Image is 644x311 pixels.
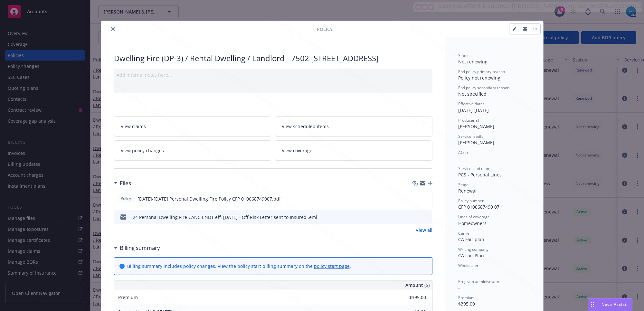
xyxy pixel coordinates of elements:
[458,301,475,307] span: $395.00
[458,101,485,107] span: Effective dates
[458,123,494,129] span: [PERSON_NAME]
[114,53,432,64] div: Dwelling Fire (DP-3) / Rental Dwelling / Landlord - 7502 [STREET_ADDRESS]
[458,214,490,220] span: Lines of coverage
[118,294,138,300] span: Premium
[275,140,432,161] a: View coverage
[282,123,329,130] span: View scheduled items
[133,214,317,221] div: 24 Personal Dwelling Fire CANC ENDT eff. [DATE] - Off-Risk Letter sent to Insured .eml
[121,123,146,130] span: View claims
[416,227,432,233] a: View all
[458,118,479,123] span: Producer(s)
[458,101,530,113] div: [DATE] - [DATE]
[458,231,471,236] span: Carrier
[414,214,419,221] button: download file
[458,295,475,300] span: Premium
[120,179,131,187] h3: Files
[314,263,350,269] a: policy start page
[458,279,499,284] span: Program administrator
[121,147,164,154] span: View policy changes
[458,155,460,162] span: -
[424,195,430,202] button: preview file
[109,25,117,33] button: close
[458,59,488,65] span: Not renewing
[588,298,596,311] div: Drag to move
[458,69,505,74] span: End policy primary reason
[275,116,432,137] a: View scheduled items
[458,134,485,139] span: Service lead(s)
[114,116,271,137] a: View claims
[601,302,627,307] span: Nova Assist
[119,196,132,202] span: Policy
[114,244,160,252] div: Billing summary
[424,214,430,221] button: preview file
[458,75,500,81] span: Policy not renewing
[588,298,632,311] button: Nova Assist
[458,269,460,275] span: -
[458,285,460,291] span: -
[458,204,499,210] span: CFP 0100687490 07
[137,195,281,202] span: [DATE]-[DATE] Personal Dwelling Fire Policy CFP 010068749007.pdf
[317,26,333,33] span: Policy
[405,282,430,288] span: Amount ($)
[282,147,312,154] span: View coverage
[114,140,271,161] a: View policy changes
[458,188,477,194] span: Renewal
[458,85,509,90] span: End policy secondary reason
[458,150,468,155] span: AC(s)
[127,263,351,269] div: Billing summary includes policy changes. View the policy start billing summary on the .
[458,91,487,97] span: Not specified
[458,247,488,252] span: Writing company
[117,71,430,78] div: Add internal notes here...
[120,244,160,252] h3: Billing summary
[458,252,484,259] span: CA Fair Plan
[458,139,494,146] span: [PERSON_NAME]
[458,53,469,58] span: Status
[114,179,131,187] div: Files
[413,195,419,202] button: download file
[458,172,502,178] span: PCS - Personal Lines
[458,198,484,203] span: Policy number
[458,220,487,226] span: Homeowners
[458,166,490,171] span: Service lead team
[458,236,484,242] span: CA Fair plan
[458,182,469,187] span: Stage
[458,263,478,268] span: Wholesaler
[388,293,430,302] input: 0.00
